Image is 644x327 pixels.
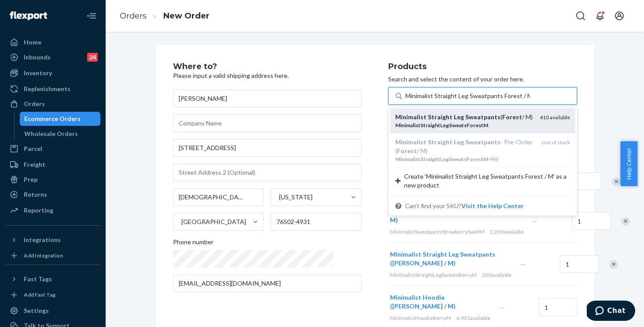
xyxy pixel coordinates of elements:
[24,306,49,315] div: Settings
[395,156,488,162] em: MinimalistStraightLegSweatsForestM
[5,233,100,247] button: Integrations
[502,113,522,121] em: Forest
[5,173,100,187] a: Prep
[405,202,524,210] span: Can't find your SKU?
[5,290,100,300] a: Add Fast Tag
[390,315,451,321] span: MinimalistHoodieBerryM
[24,114,81,123] div: Ecommerce Orders
[24,69,52,77] div: Inventory
[173,188,264,206] input: City
[395,155,534,163] div: -PRE
[395,113,533,121] div: ( / M)
[20,112,101,126] a: Ecommerce Orders
[173,275,362,292] input: Email (Only Required for International)
[541,139,570,146] span: Out of stock
[390,272,477,278] span: MinimalistStraightLegSweatsBerryM
[5,158,100,172] a: Freight
[271,213,362,231] input: ZIP Code
[173,139,362,157] input: Street Address
[405,92,530,100] input: Minimalist Straight Leg Sweatpants(Forest/ M)MinimalistStraightLegSweatsForestM410 availableMinim...
[173,114,362,132] input: Company Name
[173,90,362,107] input: First & Last Name
[87,53,98,62] div: 24
[465,138,500,146] em: Sweatpants
[5,187,100,202] a: Returns
[499,304,504,311] span: —
[388,75,577,84] p: Search and select the content of your order here.
[24,275,52,283] div: Fast Tags
[113,3,217,29] ol: breadcrumbs
[5,66,100,80] a: Inventory
[395,122,488,129] em: MinimalistStraightLegSweatsForestM
[278,193,279,202] input: [US_STATE]
[24,38,41,47] div: Home
[5,82,100,96] a: Replenishments
[520,261,526,268] span: —
[621,217,630,226] div: Remove Item
[173,238,213,250] span: Phone number
[24,129,78,138] div: Wholesale Orders
[560,255,599,273] input: Quantity
[24,53,51,62] div: Inbounds
[395,138,534,155] div: - Pre-Order ( / M)
[390,294,456,310] span: Minimalist Hoodie ([PERSON_NAME] / M)
[173,62,362,71] h2: Where to?
[454,113,464,121] em: Leg
[181,217,246,226] div: [GEOGRAPHIC_DATA]
[120,11,147,21] a: Orders
[395,138,427,146] em: Minimalist
[24,235,61,244] div: Integrations
[5,142,100,156] a: Parcel
[279,193,313,202] div: [US_STATE]
[20,127,101,141] a: Wholesale Orders
[24,160,45,169] div: Freight
[5,272,100,286] button: Fast Tags
[465,113,500,121] em: Sweatpants
[5,203,100,217] a: Reporting
[24,85,70,93] div: Replenishments
[397,147,417,154] em: Forest
[24,190,47,199] div: Returns
[609,260,618,269] div: Remove Item
[489,228,523,235] span: 1,209 available
[395,113,427,121] em: Minimalist
[428,138,453,146] em: Straight
[587,301,635,323] iframe: Opens a widget where you can chat to one of our agents
[24,252,63,259] div: Add Integration
[456,315,490,321] span: 6,931 available
[539,298,578,316] input: Quantity
[461,202,524,210] button: Minimalist Straight Leg Sweatpants(Forest/ M)MinimalistStraightLegSweatsForestM410 availableMinim...
[83,7,100,25] button: Close Navigation
[173,164,362,181] input: Street Address 2 (Optional)
[404,172,570,190] span: Create ‘Minimalist Straight Leg Sweatpants Forest / M’ as a new product
[10,11,47,20] img: Flexport logo
[611,7,628,25] button: Open account menu
[24,99,45,108] div: Orders
[390,228,484,235] span: MinimalistSweatpantsStrawberrySwirlM
[173,71,362,80] p: Please input a valid shipping address here.
[591,7,609,25] button: Open notifications
[24,175,37,184] div: Prep
[540,114,570,121] span: 410 available
[572,7,589,25] button: Open Search Box
[390,250,510,268] button: Minimalist Straight Leg Sweatpants ([PERSON_NAME] / M)
[612,177,621,186] div: Remove Item
[5,35,100,49] a: Home
[532,217,537,225] span: —
[24,291,55,298] div: Add Fast Tag
[482,272,512,278] span: 338 available
[5,97,100,111] a: Orders
[24,144,42,153] div: Parcel
[620,141,637,186] button: Help Center
[24,206,53,215] div: Reporting
[572,212,611,230] input: Quantity
[5,50,100,64] a: Inbounds24
[390,250,495,267] span: Minimalist Straight Leg Sweatpants ([PERSON_NAME] / M)
[428,113,453,121] em: Straight
[180,217,181,226] input: [GEOGRAPHIC_DATA]
[563,173,601,190] input: Quantity
[454,138,464,146] em: Leg
[390,293,489,311] button: Minimalist Hoodie ([PERSON_NAME] / M)
[5,250,100,261] a: Add Integration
